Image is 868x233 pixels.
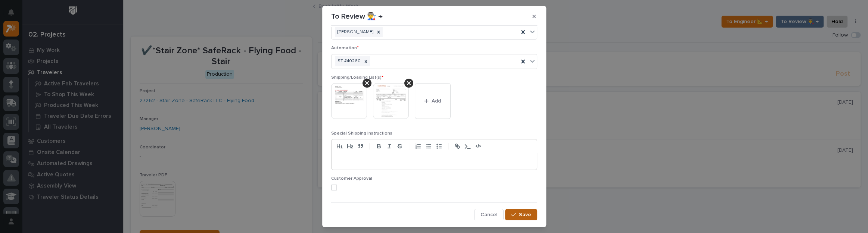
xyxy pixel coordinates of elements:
span: Cancel [480,211,497,218]
div: ST #40260 [335,56,362,66]
span: Special Shipping Instructions [331,131,392,136]
span: Shipping/Loading List(s) [331,75,383,80]
span: Add [432,98,441,104]
span: Customer Approval [331,176,372,181]
button: Add [415,83,451,119]
button: Cancel [474,209,504,221]
button: Save [505,209,537,221]
span: Automation [331,46,359,50]
p: To Review 👨‍🏭 → [331,12,383,21]
div: [PERSON_NAME] [335,27,374,37]
span: Save [519,211,531,218]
